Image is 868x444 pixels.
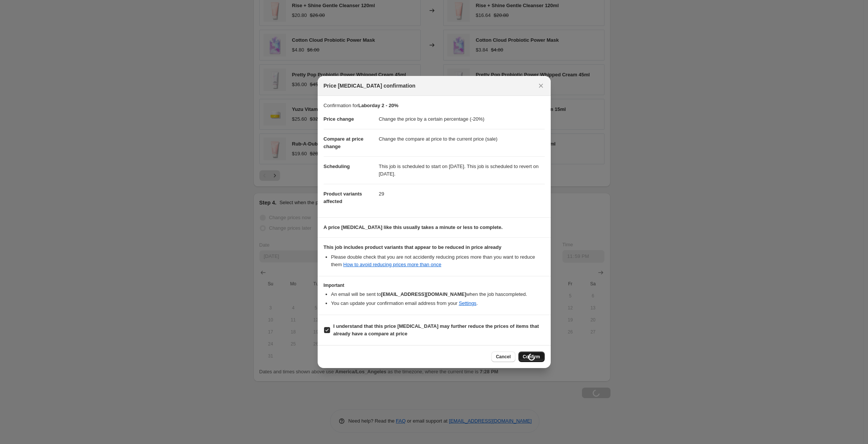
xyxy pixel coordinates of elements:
span: Scheduling [324,164,350,169]
b: Laborday 2 - 20% [358,103,398,108]
p: Confirmation for [324,102,545,109]
b: A price [MEDICAL_DATA] like this usually takes a minute or less to complete. [324,224,503,230]
span: Product variants affected [324,191,362,204]
a: How to avoid reducing prices more than once [343,262,441,267]
li: Please double check that you are not accidently reducing prices more than you want to reduce them [331,253,545,268]
h3: Important [324,282,545,288]
span: Price change [324,116,354,122]
b: I understand that this price [MEDICAL_DATA] may further reduce the prices of items that already h... [333,323,539,336]
li: You can update your confirmation email address from your . [331,300,545,307]
span: Price [MEDICAL_DATA] confirmation [324,82,416,89]
span: Compare at price change [324,136,364,149]
dd: This job is scheduled to start on [DATE]. This job is scheduled to revert on [DATE]. [379,156,545,184]
b: This job includes product variants that appear to be reduced in price already [324,244,501,250]
b: [EMAIL_ADDRESS][DOMAIN_NAME] [381,291,466,297]
a: Settings [459,300,476,306]
button: Close [536,80,546,91]
button: Cancel [491,352,515,362]
dd: Change the price by a certain percentage (-20%) [379,109,545,129]
li: An email will be sent to when the job has completed . [331,291,545,298]
dd: Change the compare at price to the current price (sale) [379,129,545,149]
dd: 29 [379,184,545,204]
span: Cancel [496,354,510,360]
